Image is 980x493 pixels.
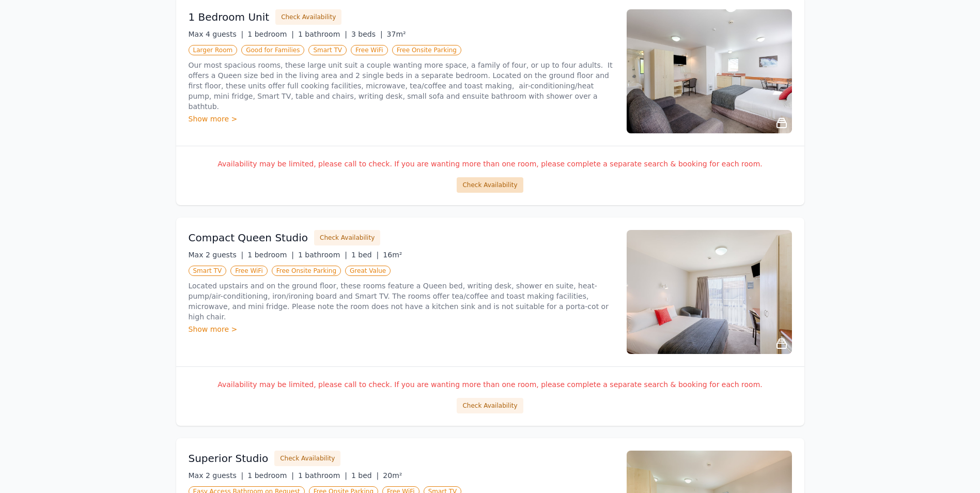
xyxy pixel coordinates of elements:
button: Check Availability [314,230,380,245]
span: Free Onsite Parking [392,45,461,55]
h3: Compact Queen Studio [189,230,308,245]
span: 1 bed | [351,251,379,259]
span: Smart TV [189,266,227,276]
span: Larger Room [189,45,238,55]
p: Located upstairs and on the ground floor, these rooms feature a Queen bed, writing desk, shower e... [189,281,614,322]
span: 1 bedroom | [247,30,294,38]
span: Great Value [345,266,391,276]
button: Check Availability [457,398,523,413]
span: Max 2 guests | [189,471,244,480]
span: 3 beds | [351,30,383,38]
h3: Superior Studio [189,451,269,466]
span: 1 bathroom | [298,251,347,259]
p: Our most spacious rooms, these large unit suit a couple wanting more space, a family of four, or ... [189,60,614,112]
span: 1 bed | [351,471,379,480]
span: Smart TV [308,45,347,55]
span: Free WiFi [351,45,388,55]
span: Max 4 guests | [189,30,244,38]
span: 1 bathroom | [298,30,347,38]
span: 16m² [383,251,402,259]
div: Show more > [189,114,614,124]
span: Max 2 guests | [189,251,244,259]
p: Availability may be limited, please call to check. If you are wanting more than one room, please ... [189,159,792,169]
span: Free Onsite Parking [272,266,341,276]
span: 1 bedroom | [247,471,294,480]
div: Show more > [189,324,614,334]
p: Availability may be limited, please call to check. If you are wanting more than one room, please ... [189,379,792,390]
button: Check Availability [274,451,340,466]
span: 1 bedroom | [247,251,294,259]
button: Check Availability [457,177,523,193]
span: 37m² [387,30,406,38]
span: 1 bathroom | [298,471,347,480]
span: 20m² [383,471,402,480]
span: Good for Families [241,45,304,55]
span: Free WiFi [230,266,268,276]
h3: 1 Bedroom Unit [189,10,270,24]
button: Check Availability [275,9,341,25]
